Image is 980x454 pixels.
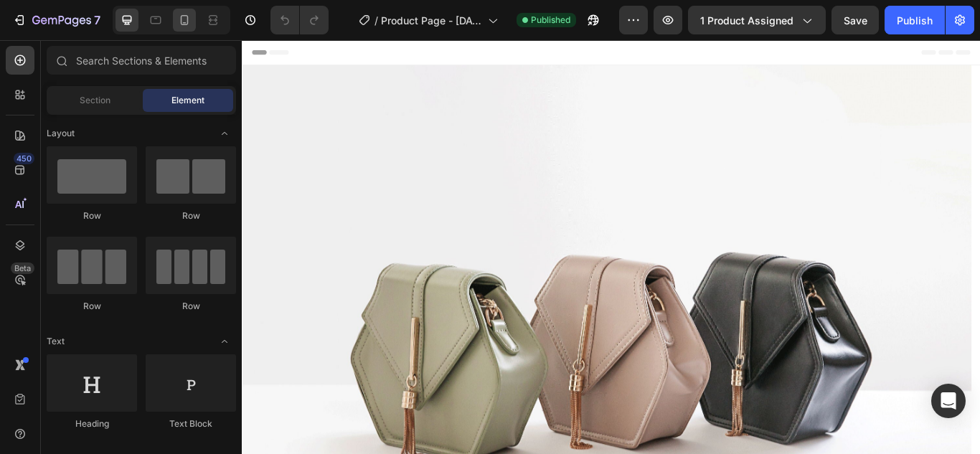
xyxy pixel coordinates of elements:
[146,209,236,222] div: Row
[47,335,65,348] span: Text
[47,417,137,430] div: Heading
[844,14,867,27] span: Save
[213,330,236,353] span: Toggle open
[47,127,75,140] span: Layout
[14,153,34,164] div: 450
[700,13,793,28] span: 1 product assigned
[381,13,482,28] span: Product Page - [DATE] 18:07:27
[897,13,933,28] div: Publish
[213,122,236,145] span: Toggle open
[47,46,236,75] input: Search Sections & Elements
[146,417,236,430] div: Text Block
[146,300,236,313] div: Row
[171,94,204,107] span: Element
[885,6,945,34] button: Publish
[6,6,107,34] button: 7
[242,40,980,454] iframe: Design area
[374,13,378,28] span: /
[270,6,329,34] div: Undo/Redo
[931,384,966,418] div: Open Intercom Messenger
[47,300,137,313] div: Row
[47,209,137,222] div: Row
[94,11,100,29] p: 7
[831,6,879,34] button: Save
[80,94,110,107] span: Section
[688,6,826,34] button: 1 product assigned
[11,263,34,274] div: Beta
[531,14,570,27] span: Published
